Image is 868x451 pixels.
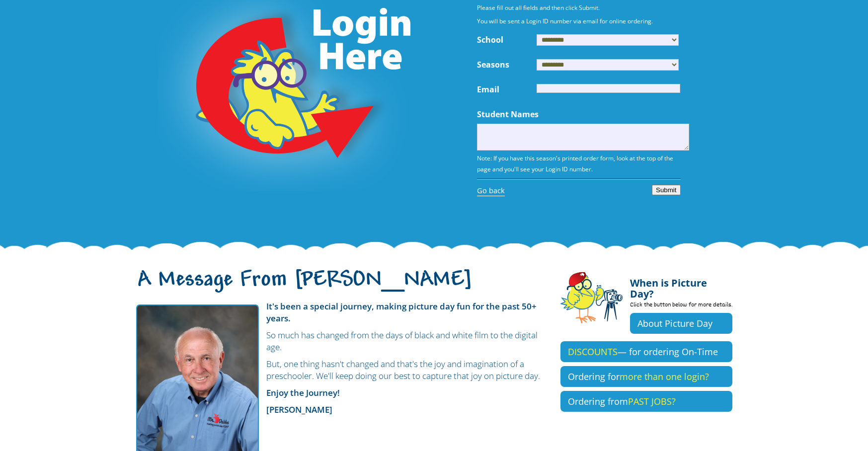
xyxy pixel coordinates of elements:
[477,59,537,69] label: Seasons
[477,3,600,12] strong: Please fill out all fields and then click Submit.
[136,276,546,297] h1: A Message From [PERSON_NAME]
[477,34,537,44] label: School
[136,329,546,353] p: So much has changed from the days of black and white film to the digital age.
[136,358,546,382] p: But, one thing hasn't changed and that's the joy and imagination of a preschooler. We'll keep doi...
[630,300,732,313] p: Click the button below for more details.
[620,371,709,382] span: more than one login?
[477,84,537,94] label: Email
[477,16,681,27] p: You will be sent a Login ID number via email for online ordering.
[568,346,618,358] span: DISCOUNTS
[477,185,505,196] a: Go back
[560,341,732,362] a: DISCOUNTS— for ordering On-Time
[477,154,675,173] small: Note: If you have this season's printed order form, look at the top of the page and you'll see yo...
[266,301,537,324] strong: It's been a special journey, making picture day fun for the past 50+ years.
[266,387,340,398] strong: Enjoy the Journey!
[560,391,732,412] a: Ordering fromPAST JOBS?
[266,404,332,415] strong: [PERSON_NAME]
[628,395,676,407] span: PAST JOBS?
[630,313,732,334] a: About Picture Day
[560,366,732,387] a: Ordering formore than one login?
[652,185,680,195] button: Submit
[477,109,539,119] label: Student Names
[630,272,732,300] h4: When is Picture Day?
